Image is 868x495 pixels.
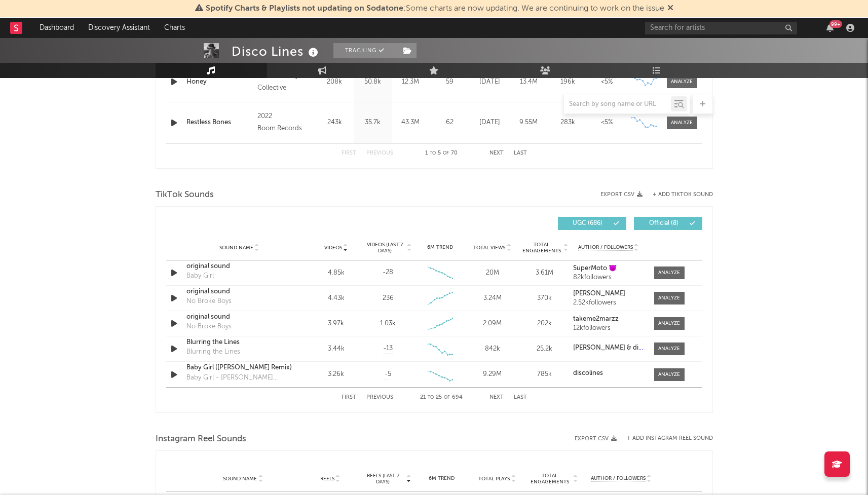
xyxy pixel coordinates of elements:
[320,476,334,482] span: Reels
[356,118,389,128] div: 35.7k
[342,150,356,156] button: First
[489,395,504,400] button: Next
[356,77,389,87] div: 50.8k
[428,395,434,400] span: to
[578,244,633,251] span: Author / Followers
[186,77,253,87] a: Honey
[573,274,644,281] div: 82k followers
[564,100,671,108] input: Search by song name or URL
[364,242,405,254] span: Videos (last 7 days)
[444,395,450,400] span: of
[469,319,516,329] div: 2.09M
[361,473,405,485] span: Reels (last 7 days)
[634,217,702,230] button: Official(8)
[380,319,396,329] div: 1.03k
[512,118,546,128] div: 9.55M
[232,43,321,60] div: Disco Lines
[186,337,292,348] a: Blurring the Lines
[432,118,468,128] div: 62
[826,24,834,32] button: 99+
[667,5,673,13] span: Dismiss
[573,265,644,272] a: SuperMoto 😈
[186,312,292,322] a: original sound
[573,265,617,272] strong: SuperMoto 😈
[257,70,313,94] div: 2019 Ice Tray Collective
[443,151,449,156] span: of
[394,77,427,87] div: 12.3M
[590,77,624,87] div: <5%
[417,244,464,251] div: 6M Trend
[186,261,292,272] div: original sound
[318,118,351,128] div: 243k
[600,192,643,198] button: Export CSV
[313,369,360,379] div: 3.26k
[558,217,626,230] button: UGC(686)
[157,18,192,38] a: Charts
[469,344,516,354] div: 842k
[32,18,81,38] a: Dashboard
[223,476,257,482] span: Sound Name
[186,347,240,357] div: Blurring the Lines
[573,370,644,377] a: discolines
[521,268,568,278] div: 3.61M
[478,476,510,482] span: Total Plays
[643,192,713,198] button: + Add TikTok Sound
[219,245,253,251] span: Sound Name
[469,369,516,379] div: 9.29M
[206,5,664,13] span: : Some charts are now updating. We are continuing to work on the issue
[640,220,687,226] span: Official ( 8 )
[324,245,342,251] span: Videos
[521,369,568,379] div: 785k
[383,344,393,354] span: -13
[573,345,644,352] a: [PERSON_NAME] & discolines
[313,293,360,303] div: 4.43k
[383,293,394,303] div: 236
[366,150,393,156] button: Previous
[313,268,360,278] div: 4.85k
[473,245,505,251] span: Total Views
[521,293,568,303] div: 370k
[432,77,468,87] div: 59
[514,395,527,400] button: Last
[521,344,568,354] div: 25.2k
[573,290,644,297] a: [PERSON_NAME]
[385,369,391,379] span: -5
[257,110,313,135] div: 2022 Boom.Records
[318,77,351,87] div: 208k
[333,43,397,58] button: Tracking
[206,5,403,13] span: Spotify Charts & Playlists not updating on Sodatone
[521,319,568,329] div: 202k
[366,395,393,400] button: Previous
[653,192,713,198] button: + Add TikTok Sound
[573,316,619,322] strong: takeme2marzz
[473,118,507,128] div: [DATE]
[313,344,360,354] div: 3.44k
[413,147,469,160] div: 1 5 70
[186,271,214,281] div: Baby Girl
[617,436,713,441] div: + Add Instagram Reel Sound
[186,322,232,332] div: No Broke Boys
[413,392,469,404] div: 21 25 694
[521,242,562,254] span: Total Engagements
[645,22,797,34] input: Search for artists
[473,77,507,87] div: [DATE]
[342,395,356,400] button: First
[573,345,663,351] strong: [PERSON_NAME] & discolines
[551,77,585,87] div: 196k
[156,433,246,445] span: Instagram Reel Sounds
[590,118,624,128] div: <5%
[573,299,644,307] div: 2.52k followers
[186,118,253,128] a: Restless Bones
[186,296,232,307] div: No Broke Boys
[627,436,713,441] button: + Add Instagram Reel Sound
[186,363,292,373] a: Baby Girl ([PERSON_NAME] Remix)
[81,18,157,38] a: Discovery Assistant
[313,319,360,329] div: 3.97k
[829,20,842,28] div: 99 +
[551,118,585,128] div: 283k
[564,220,611,226] span: UGC ( 686 )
